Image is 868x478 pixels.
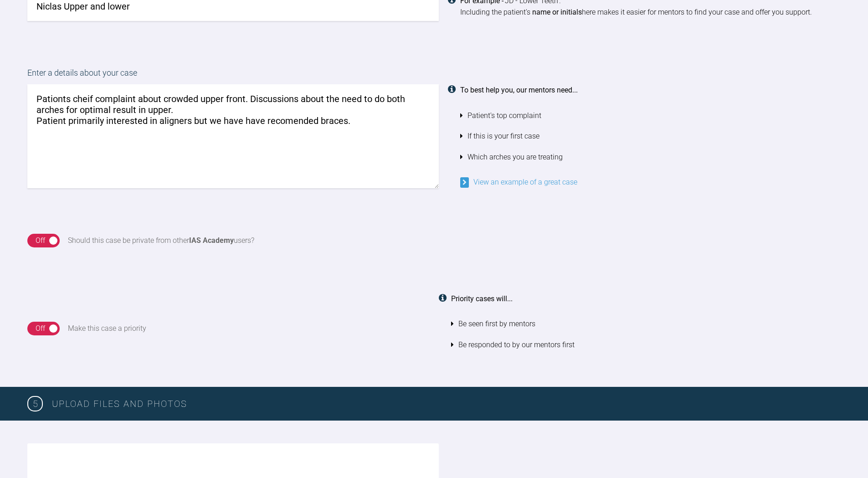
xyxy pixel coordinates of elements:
[460,105,841,126] li: Patient's top complaint
[189,236,234,245] strong: IAS Academy
[36,323,45,334] div: Off
[68,323,146,334] div: Make this case a priority
[460,126,841,147] li: If this is your first case
[451,294,513,303] strong: Priority cases will...
[460,178,577,186] a: View an example of a great case
[532,8,582,16] strong: name or initials
[52,396,841,411] h3: Upload Files and Photos
[460,86,578,94] strong: To best help you, our mentors need...
[451,314,841,334] li: Be seen first by mentors
[27,396,43,411] span: 5
[27,67,841,84] label: Enter a details about your case
[460,147,841,168] li: Which arches you are treating
[27,84,439,188] textarea: Pationts cheif complaint about crowded upper front. Discussions about the need to do both arches ...
[451,334,841,355] li: Be responded to by our mentors first
[68,235,254,247] div: Should this case be private from other users?
[36,235,45,247] div: Off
